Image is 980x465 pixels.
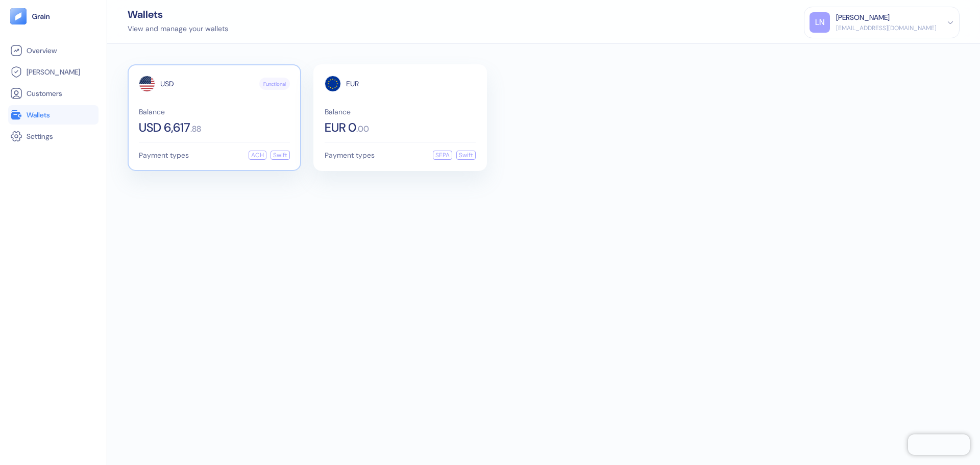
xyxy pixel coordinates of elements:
span: . 00 [356,125,369,133]
a: Customers [10,87,96,100]
img: logo-tablet-V2.svg [10,8,27,25]
div: [PERSON_NAME] [836,12,890,23]
div: SEPA [433,151,452,160]
span: EUR [346,80,359,87]
span: Payment types [325,152,375,159]
div: [EMAIL_ADDRESS][DOMAIN_NAME] [836,23,937,33]
div: View and manage your wallets [128,23,228,34]
span: USD [160,80,174,87]
span: [PERSON_NAME] [27,67,80,77]
a: Settings [10,130,96,142]
a: [PERSON_NAME] [10,66,96,78]
div: Wallets [128,9,228,19]
iframe: Chatra live chat [908,434,970,455]
span: Functional [263,80,286,88]
span: Payment types [139,152,189,159]
span: Customers [27,88,62,99]
span: Wallets [27,110,50,120]
span: Settings [27,131,53,141]
a: Overview [10,44,96,57]
span: USD 6,617 [139,121,190,134]
span: EUR 0 [325,121,356,134]
a: Wallets [10,109,96,121]
div: LN [810,12,830,33]
div: Swift [456,151,476,160]
span: . 88 [190,125,201,133]
div: ACH [249,151,266,160]
span: Overview [27,45,57,56]
div: Swift [271,151,290,160]
span: Balance [325,108,476,115]
img: logo [32,13,51,20]
span: Balance [139,108,290,115]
